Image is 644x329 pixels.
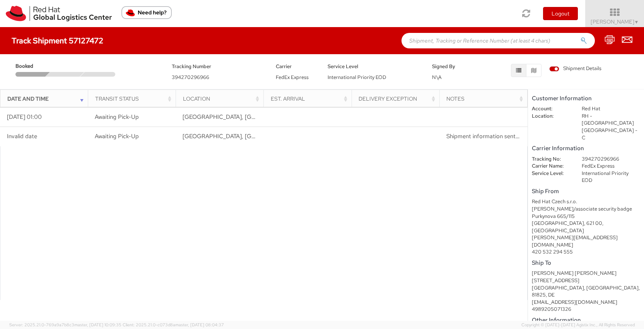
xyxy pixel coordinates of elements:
span: master, [DATE] 08:04:37 [175,322,224,327]
div: Location [183,95,261,103]
div: Est. Arrival [271,95,349,103]
span: N\A [432,74,442,81]
div: Date and Time [7,95,86,103]
div: Purkynova 665/115 [532,213,640,220]
div: Transit Status [95,95,174,103]
button: Need help? [121,6,172,19]
h5: Carrier Information [532,145,640,152]
span: 394270296966 [172,74,209,81]
span: Awaiting Pick-Up [95,113,139,121]
h5: Other Information [532,317,640,324]
div: Red Hat Czech s.r.o. [PERSON_NAME]/associate security badge [532,198,640,212]
span: Shipment information sent to FedEx [446,132,540,140]
span: International Priority EOD [328,74,386,81]
div: [STREET_ADDRESS] [532,277,640,284]
span: Awaiting Pick-Up [95,132,139,140]
span: Booked [15,63,49,70]
dt: Account: [526,105,576,113]
div: [GEOGRAPHIC_DATA], [GEOGRAPHIC_DATA], 81825, DE [532,284,640,299]
button: Logout [543,7,578,20]
div: Notes [446,95,525,103]
h5: Customer Information [532,95,640,102]
div: [PERSON_NAME][EMAIL_ADDRESS][DOMAIN_NAME] [532,234,640,248]
div: 420 532 294 555 [532,248,640,256]
dt: Location: [526,113,576,120]
span: Shipment Details [549,65,601,72]
div: [GEOGRAPHIC_DATA], 621 00, [GEOGRAPHIC_DATA] [532,220,640,234]
dt: Service Level: [526,170,576,177]
div: Delivery Exception [359,95,437,103]
span: FedEx Express [276,74,309,81]
span: BRNO, CZ [183,113,304,121]
input: Shipment, Tracking or Reference Number (at least 4 chars) [401,33,595,48]
span: BRNO, CZ [183,132,304,140]
dt: Tracking No: [526,156,576,163]
dt: Carrier Name: [526,163,576,170]
img: rh-logistics-00dfa346123c4ec078e1.svg [6,6,112,21]
span: [PERSON_NAME] [591,18,639,25]
label: Shipment Details [549,65,601,74]
span: master, [DATE] 10:09:35 [74,322,121,327]
div: [PERSON_NAME] [PERSON_NAME] [532,270,640,277]
span: Server: 2025.21.0-769a9a7b8c3 [9,322,121,327]
span: Copyright © [DATE]-[DATE] Agistix Inc., All Rights Reserved [521,322,635,328]
div: [EMAIL_ADDRESS][DOMAIN_NAME] [532,299,640,306]
span: Client: 2025.21.0-c073d8a [123,322,224,327]
h5: Tracking Number [172,64,264,69]
div: 4989205071326 [532,306,640,313]
h5: Service Level [328,64,420,69]
h4: Track Shipment 57127472 [12,36,103,45]
h5: Ship From [532,188,640,195]
span: ▼ [634,19,639,25]
h5: Signed By [432,64,473,69]
h5: Ship To [532,260,640,266]
h5: Carrier [276,64,316,69]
